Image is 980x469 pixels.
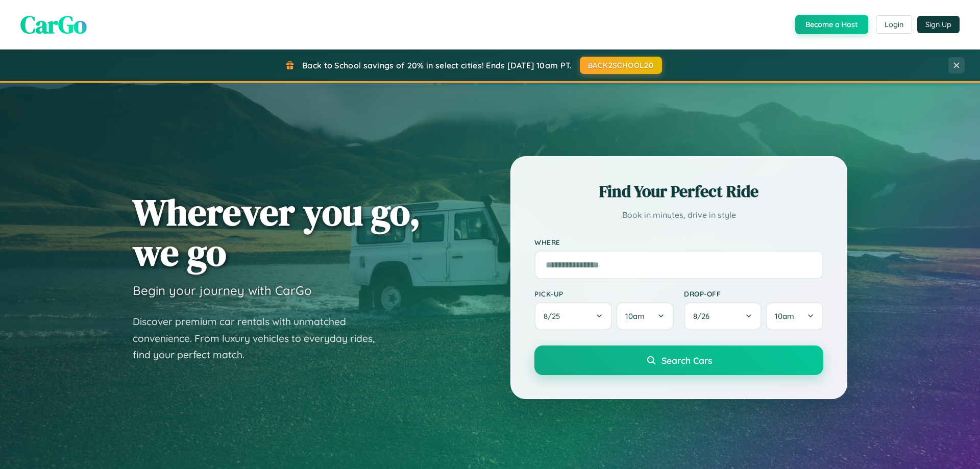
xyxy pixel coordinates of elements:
p: Discover premium car rentals with unmatched convenience. From luxury vehicles to everyday rides, ... [133,313,388,363]
span: Search Cars [661,355,712,366]
span: 8 / 26 [693,311,715,321]
span: 10am [625,311,645,321]
span: 8 / 25 [544,311,565,321]
label: Where [534,238,823,246]
h3: Begin your journey with CarGo [133,283,312,298]
span: Back to School savings of 20% in select cities! Ends [DATE] 10am PT. [302,60,572,70]
button: Sign Up [917,16,960,33]
button: Become a Host [795,15,868,34]
button: Search Cars [534,345,823,375]
button: 8/25 [534,302,612,330]
label: Drop-off [684,289,823,298]
button: BACK2SCHOOL20 [580,57,662,74]
label: Pick-up [534,289,674,298]
h1: Wherever you go, we go [133,192,421,273]
button: Login [876,15,912,34]
button: 8/26 [684,302,762,330]
h2: Find Your Perfect Ride [534,180,823,203]
p: Book in minutes, drive in style [534,208,823,223]
span: 10am [775,311,794,321]
button: 10am [616,302,674,330]
span: CarGo [20,8,87,41]
button: 10am [766,302,823,330]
